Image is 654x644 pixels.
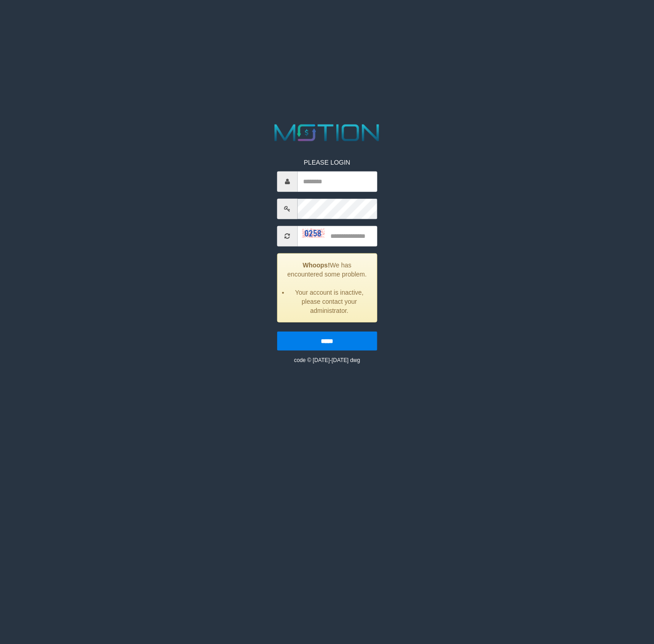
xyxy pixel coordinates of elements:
[303,261,330,268] strong: Whoops!
[289,287,370,315] li: Your account is inactive, please contact your administrator.
[302,229,325,238] img: captcha
[277,157,377,166] p: PLEASE LOGIN
[270,121,384,144] img: MOTION_logo.png
[277,253,377,322] div: We has encountered some problem.
[294,357,360,363] small: code © [DATE]-[DATE] dwg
